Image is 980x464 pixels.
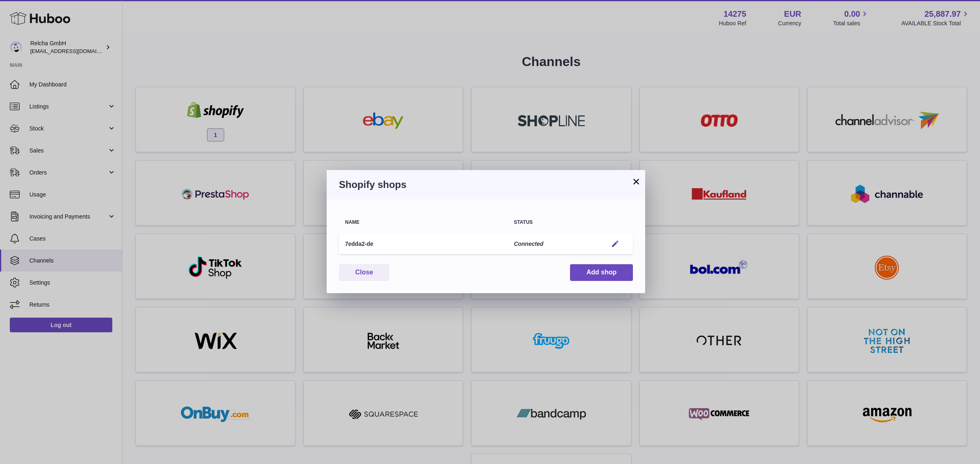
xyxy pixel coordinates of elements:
[508,234,601,254] td: Connected
[339,178,633,191] h3: Shopify shops
[570,264,633,281] button: Add shop
[345,220,501,225] div: Name
[514,220,595,225] div: Status
[339,234,508,254] td: 7edda2-de
[631,177,641,186] button: ×
[339,264,390,281] button: Close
